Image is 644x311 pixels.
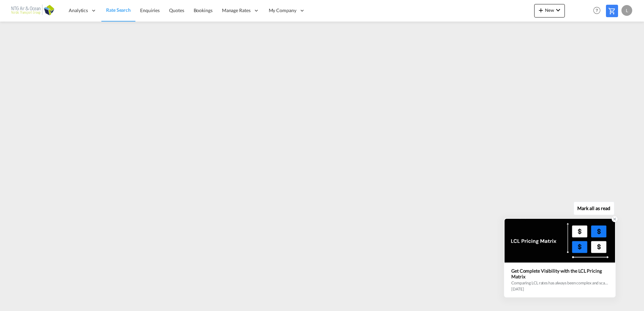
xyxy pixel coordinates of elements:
span: My Company [269,7,296,14]
span: Manage Rates [222,7,251,14]
span: Bookings [194,7,213,13]
span: Analytics [69,7,88,14]
button: icon-plus 400-fgNewicon-chevron-down [534,4,565,18]
div: L [621,5,632,16]
span: Help [591,5,603,16]
span: Rate Search [106,7,131,13]
span: Quotes [169,7,184,13]
img: b56e2f00b01711ecb5ec2b6763d4c6fb.png [10,3,56,18]
md-icon: icon-plus 400-fg [537,6,545,14]
span: Enquiries [140,7,160,13]
span: New [537,7,562,13]
md-icon: icon-chevron-down [554,6,562,14]
div: Help [591,5,606,17]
